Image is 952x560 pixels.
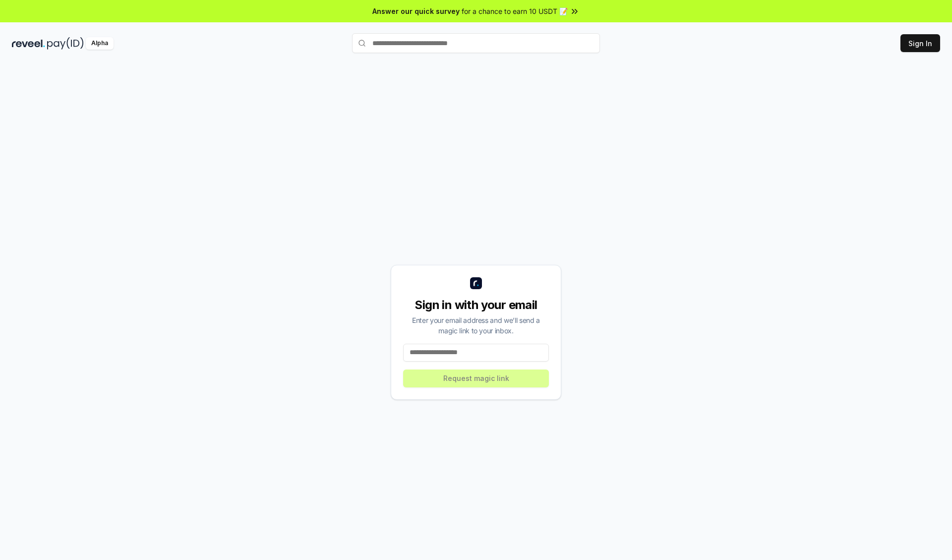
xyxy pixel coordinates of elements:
img: logo_small [470,277,482,289]
img: pay_id [47,37,84,50]
button: Sign In [900,34,940,52]
img: reveel_dark [12,37,45,50]
div: Alpha [86,37,114,50]
span: Answer our quick survey [372,6,460,16]
div: Sign in with your email [403,297,549,313]
span: for a chance to earn 10 USDT 📝 [462,6,568,16]
div: Enter your email address and we’ll send a magic link to your inbox. [403,315,549,336]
